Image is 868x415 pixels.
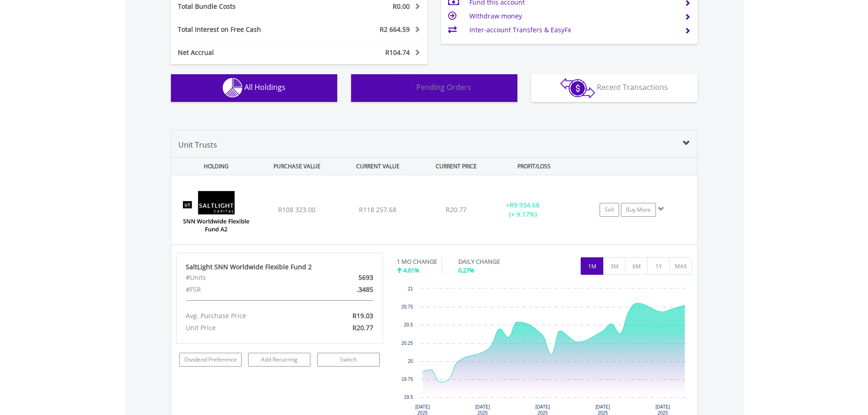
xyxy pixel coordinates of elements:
div: #FSR [179,284,313,296]
img: holdings-wht.png [223,78,243,98]
span: R0.00 [393,2,410,11]
a: Buy More [621,203,656,217]
div: Total Bundle Costs [171,2,321,11]
button: Recent Transactions [531,74,698,102]
div: 1 MO CHANGE [397,257,437,266]
span: 0.27% [458,266,474,274]
a: Switch [317,353,380,367]
div: #Units [179,272,313,284]
text: 19.75 [401,377,413,382]
div: CURRENT VALUE [339,158,418,175]
div: Net Accrual [171,48,321,57]
div: HOLDING [172,158,256,175]
a: Dividend Preference [179,353,242,367]
div: Total Interest on Free Cash [171,25,321,34]
div: Avg. Purchase Price [179,310,313,322]
span: R9 934.68 [510,201,540,209]
text: 20.75 [401,304,413,309]
div: DAILY CHANGE [458,257,532,266]
div: + (+ 9.17%) [488,201,558,219]
button: 1Y [647,257,670,275]
button: 1M [581,257,603,275]
button: All Holdings [171,74,337,102]
button: MAX [669,257,692,275]
div: PROFIT/LOSS [495,158,574,175]
span: R2 664.59 [380,25,410,34]
img: pending_instructions-wht.png [397,78,414,98]
div: CURRENT PRICE [419,158,492,175]
span: Recent Transactions [597,82,668,92]
td: Inter-account Transfers & EasyFx [469,23,677,37]
span: Unit Trusts [178,140,217,150]
button: 3M [603,257,625,275]
text: 21 [408,286,413,291]
img: transactions-zar-wht.png [560,78,595,98]
span: R20.77 [446,205,467,214]
div: 5693 [313,272,380,284]
span: All Holdings [244,82,285,92]
text: 20.5 [404,322,413,327]
div: PURCHASE VALUE [258,158,337,175]
img: UT.ZA.SLFA2.png [176,187,255,242]
text: 20.25 [401,341,413,346]
button: 6M [625,257,648,275]
span: R118 257.68 [359,205,396,214]
text: 19.5 [404,395,413,400]
span: 4.61% [403,266,419,274]
a: Sell [600,203,619,217]
div: .3485 [313,284,380,296]
text: 20 [408,359,413,364]
span: R20.77 [352,323,373,332]
div: SaltLight SNN Worldwide Flexible Fund 2 [186,262,373,272]
a: Add Recurring [248,353,310,367]
button: Pending Orders [351,74,517,102]
span: R19.03 [352,311,373,320]
span: R104.74 [385,48,410,57]
span: R108 323.00 [278,205,316,214]
span: Pending Orders [416,82,471,92]
div: Unit Price [179,322,313,334]
td: Withdraw money [469,9,677,23]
